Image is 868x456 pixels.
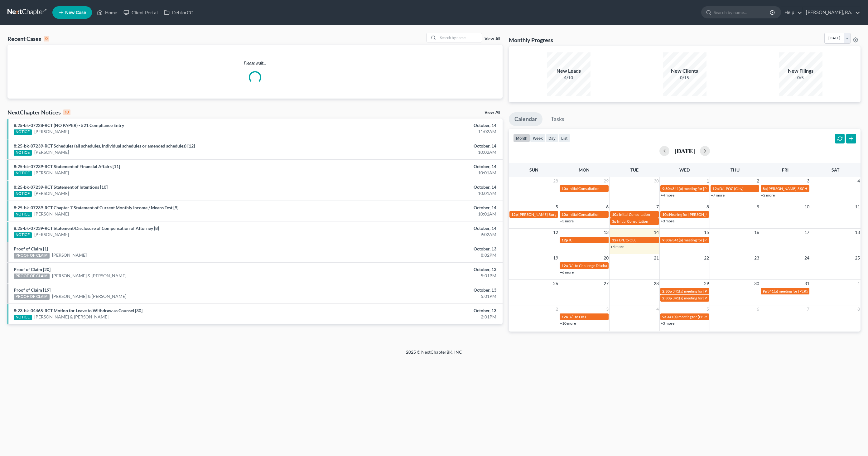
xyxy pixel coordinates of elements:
[679,167,690,172] span: Wed
[34,129,69,135] a: [PERSON_NAME]
[663,75,706,81] div: 0/15
[94,7,120,18] a: Home
[513,134,530,142] button: month
[763,289,767,293] span: 9a
[706,203,710,211] span: 8
[14,287,51,293] a: Proof of Claim [19]
[854,203,861,211] span: 11
[854,254,861,262] span: 25
[674,148,695,154] h2: [DATE]
[763,186,767,191] span: 8a
[340,287,496,293] div: October, 13
[340,129,496,135] div: 11:02AM
[672,238,732,242] span: 341(a) meeting for [PERSON_NAME]
[656,203,659,211] span: 7
[662,212,668,217] span: 10a
[603,177,609,185] span: 29
[340,246,496,252] div: October, 13
[667,314,727,319] span: 341(a) meeting for [PERSON_NAME]
[340,163,496,170] div: October, 14
[340,190,496,196] div: 10:01AM
[560,321,576,326] a: +10 more
[340,273,496,279] div: 5:01PM
[579,167,590,172] span: Mon
[14,212,32,217] div: NOTICE
[630,167,639,172] span: Tue
[562,314,568,319] span: 12a
[14,274,50,279] div: PROOF OF CLAIM
[663,67,706,75] div: New Clients
[806,177,810,185] span: 3
[662,296,672,300] span: 2:30p
[804,203,810,211] span: 10
[340,225,496,231] div: October, 14
[340,149,496,155] div: 10:02AM
[653,254,659,262] span: 21
[562,263,568,268] span: 12a
[767,186,819,191] span: [PERSON_NAME]'S SCHEDULE
[603,229,609,236] span: 13
[706,305,710,313] span: 5
[712,186,719,191] span: 12a
[340,308,496,314] div: October, 13
[804,254,810,262] span: 24
[779,67,822,75] div: New Filings
[754,254,760,262] span: 23
[662,238,672,242] span: 9:30a
[619,238,636,242] span: D/L to OBJ
[7,35,49,42] div: Recent Cases
[34,170,69,176] a: [PERSON_NAME]
[34,231,69,238] a: [PERSON_NAME]
[546,134,558,142] button: day
[731,167,740,172] span: Thu
[14,308,142,313] a: 8:23-bk-04465-RCT Motion for Leave to Withdraw as Counsel [30]
[34,211,69,217] a: [PERSON_NAME]
[52,273,126,279] a: [PERSON_NAME] & [PERSON_NAME]
[65,10,86,15] span: New Case
[530,134,546,142] button: week
[562,238,568,242] span: 12p
[857,305,861,313] span: 8
[509,112,542,126] a: Calendar
[806,305,810,313] span: 7
[509,36,553,44] h3: Monthly Progress
[14,129,32,135] div: NOTICE
[14,171,32,176] div: NOTICE
[340,184,496,190] div: October, 14
[703,280,710,287] span: 29
[518,212,572,217] span: [PERSON_NAME] Burgers at Elks
[34,149,69,155] a: [PERSON_NAME]
[485,37,500,41] a: View All
[714,7,771,18] input: Search by name...
[617,219,648,224] span: Initial Consultation
[7,60,503,66] p: Please wait...
[568,263,633,268] span: D/L to Challenge Dischargeability (Clay)
[779,75,822,81] div: 0/5
[619,212,650,217] span: Initial Consultation
[756,177,760,185] span: 2
[672,186,732,191] span: 341(a) meeting for [PERSON_NAME]
[545,112,570,126] a: Tasks
[14,143,195,148] a: 8:25-bk-07239-RCT Schedules (all schedules, individual schedules or amended schedules) [12]
[832,167,839,172] span: Sat
[662,186,672,191] span: 9:30a
[761,193,775,197] a: +2 more
[605,305,609,313] span: 3
[653,280,659,287] span: 28
[756,305,760,313] span: 6
[340,143,496,149] div: October, 14
[560,219,574,223] a: +3 more
[14,253,50,259] div: PROOF OF CLAIM
[673,296,766,300] span: 341(a) meeting for [PERSON_NAME] & [PERSON_NAME]
[703,229,710,236] span: 15
[706,177,710,185] span: 1
[854,229,861,236] span: 18
[558,134,570,142] button: list
[14,205,178,210] a: 8:25-bk-07239-RCT Chapter 7 Statement of Current Monthly Income / Means Test [9]
[756,203,760,211] span: 9
[34,314,109,320] a: [PERSON_NAME] & [PERSON_NAME]
[653,229,659,236] span: 14
[14,267,51,272] a: Proof of Claim [20]
[14,294,50,300] div: PROOF OF CLAIM
[52,293,126,299] a: [PERSON_NAME] & [PERSON_NAME]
